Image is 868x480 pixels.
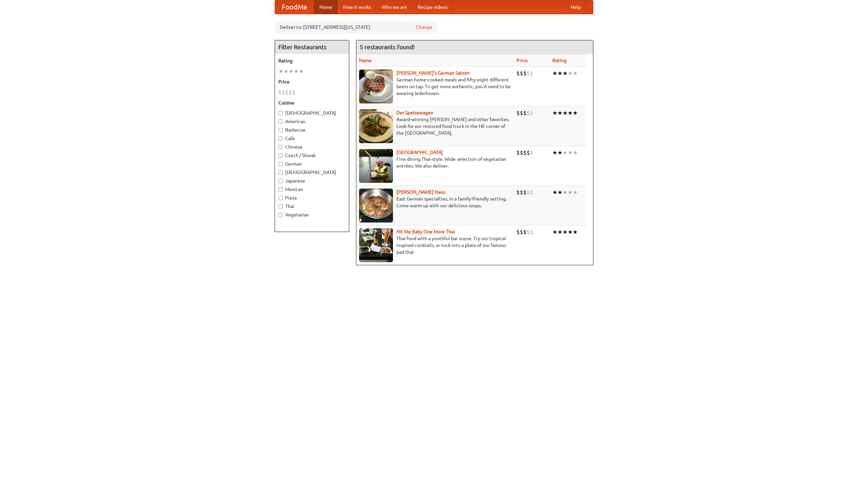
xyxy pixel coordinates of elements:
a: Change [416,24,432,31]
li: ★ [563,228,568,236]
li: $ [523,149,527,156]
li: $ [278,89,282,96]
input: Mexican [278,187,283,192]
img: babythai.jpg [359,228,393,262]
li: $ [527,189,530,196]
label: Pizza [278,194,346,201]
a: How it works [338,0,376,14]
li: ★ [557,70,563,77]
li: ★ [294,68,299,75]
label: Mexican [278,186,346,193]
li: ★ [552,109,557,117]
input: [DEMOGRAPHIC_DATA] [278,111,283,115]
li: $ [530,109,533,117]
a: Name [359,58,372,63]
li: ★ [557,189,563,196]
li: ★ [557,149,563,156]
div: Deliver to: [STREET_ADDRESS][US_STATE] [275,21,437,33]
li: $ [520,228,523,236]
li: $ [523,228,527,236]
img: esthers.jpg [359,70,393,103]
label: Thai [278,203,346,210]
li: ★ [283,68,289,75]
p: Fine dining Thai-style. Wide selection of vegetarian entrées. We also deliver. [359,156,511,169]
p: East German specialties, in a family-friendly setting. Come warm up with our delicious soups. [359,195,511,209]
li: $ [527,70,530,77]
label: Czech / Slovak [278,152,346,159]
li: ★ [568,109,573,117]
label: Barbecue [278,127,346,133]
label: [DEMOGRAPHIC_DATA] [278,169,346,176]
li: $ [520,189,523,196]
li: $ [523,189,527,196]
li: $ [285,89,289,96]
li: $ [530,149,533,156]
label: American [278,118,346,125]
label: Vegetarian [278,211,346,218]
label: German [278,160,346,167]
li: ★ [299,68,304,75]
li: ★ [278,68,283,75]
img: satay.jpg [359,149,393,183]
li: $ [530,189,533,196]
li: $ [527,109,530,117]
a: Rating [552,58,567,63]
li: ★ [289,68,294,75]
li: $ [527,228,530,236]
input: Czech / Slovak [278,153,283,158]
input: Thai [278,204,283,209]
h5: Cuisine [278,99,346,106]
input: [DEMOGRAPHIC_DATA] [278,170,283,175]
li: ★ [568,228,573,236]
li: $ [516,109,520,117]
p: Thai food with a youthful bar scene. Try our tropical inspired cocktails, or tuck into a plate of... [359,235,511,255]
li: $ [520,70,523,77]
a: Hit Me Baby One More Thai [396,229,455,234]
b: [PERSON_NAME] Haus [396,189,445,195]
input: Pizza [278,196,283,200]
label: [DEMOGRAPHIC_DATA] [278,110,346,116]
li: ★ [563,149,568,156]
li: $ [530,70,533,77]
li: ★ [552,228,557,236]
li: ★ [573,149,578,156]
li: $ [520,109,523,117]
li: ★ [563,189,568,196]
a: Price [516,58,528,63]
h4: Filter Restaurants [275,40,349,54]
li: $ [530,228,533,236]
li: ★ [573,70,578,77]
a: Home [314,0,338,14]
a: Der Speisewagen [396,110,433,115]
li: $ [516,228,520,236]
input: German [278,162,283,166]
img: speisewagen.jpg [359,109,393,143]
li: ★ [568,70,573,77]
li: $ [523,109,527,117]
li: ★ [563,70,568,77]
li: $ [516,189,520,196]
li: ★ [552,70,557,77]
p: Award-winning [PERSON_NAME] and other favorites. Look for our restored food truck in the NE corne... [359,116,511,136]
label: Japanese [278,177,346,184]
a: Recipe videos [412,0,453,14]
a: Help [565,0,586,14]
li: ★ [573,109,578,117]
li: ★ [557,228,563,236]
a: [GEOGRAPHIC_DATA] [396,150,443,155]
li: $ [527,149,530,156]
h5: Rating [278,57,346,64]
li: $ [523,70,527,77]
ng-pluralize: 5 restaurants found! [360,44,415,50]
input: Cafe [278,136,283,141]
li: ★ [573,228,578,236]
h5: Price [278,78,346,85]
input: Vegetarian [278,213,283,217]
li: $ [516,149,520,156]
p: German home-cooked meals and fifty-eight different beers on tap. To get more authentic, you'd nee... [359,76,511,97]
li: ★ [563,109,568,117]
li: ★ [557,109,563,117]
label: Cafe [278,135,346,142]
